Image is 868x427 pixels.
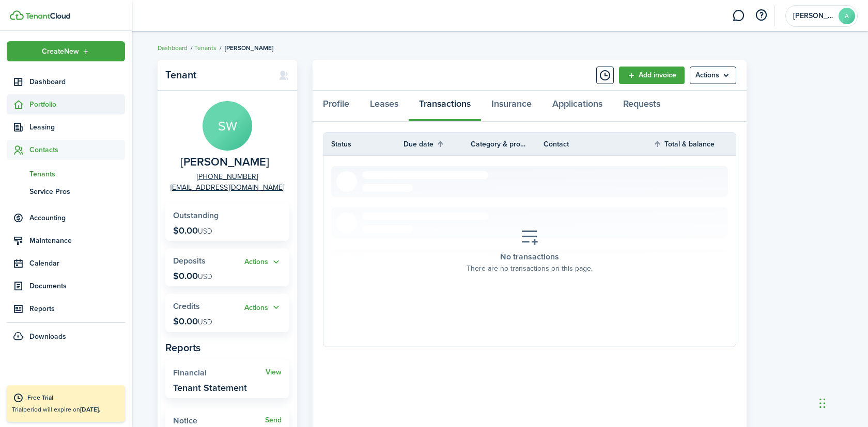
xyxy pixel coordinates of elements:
[839,8,855,24] avatar-text: A
[360,91,409,122] a: Leases
[613,91,671,122] a: Requests
[180,156,269,169] span: Shaletta Williams
[619,67,685,84] a: Add invoice
[29,144,125,155] span: Contacts
[29,212,125,223] span: Accounting
[29,186,125,197] span: Service Pros
[23,405,100,414] span: period will expire on
[29,258,125,269] span: Calendar
[29,235,125,246] span: Maintenance
[80,405,100,414] b: [DATE].
[542,91,613,122] a: Applications
[819,388,826,419] div: Drag
[12,405,120,414] p: Trial
[165,69,268,81] panel-main-title: Tenant
[7,183,125,200] a: Service Pros
[29,331,66,342] span: Downloads
[729,3,748,29] a: Messaging
[7,41,125,61] button: Open menu
[544,139,653,150] th: Contact
[244,256,282,268] button: Actions
[793,12,834,20] span: Amanda
[7,385,125,422] a: Free TrialTrialperiod will expire on[DATE].
[165,340,289,355] panel-main-subtitle: Reports
[7,165,125,183] a: Tenants
[29,76,125,87] span: Dashboard
[404,138,471,150] th: Sort
[690,67,736,84] button: Open menu
[25,13,70,19] img: TenantCloud
[197,171,258,182] a: [PHONE_NUMBER]
[244,302,282,314] button: Open menu
[198,317,212,327] span: USD
[690,67,736,84] menu-btn: Actions
[7,72,125,92] a: Dashboard
[653,138,715,150] th: Sort
[471,139,544,150] th: Category & property
[323,139,404,150] th: Status
[173,416,265,425] widget-stats-title: Notice
[198,226,212,237] span: USD
[481,91,542,122] a: Insurance
[194,43,216,53] a: Tenants
[7,299,125,319] a: Reports
[173,209,219,221] span: Outstanding
[173,368,266,377] widget-stats-title: Financial
[467,263,593,274] placeholder-description: There are no transactions on this page.
[173,383,247,393] widget-stats-description: Tenant Statement
[158,43,188,53] a: Dashboard
[29,281,125,291] span: Documents
[173,271,212,281] p: $0.00
[203,101,252,151] avatar-text: SW
[29,99,125,110] span: Portfolio
[173,255,206,267] span: Deposits
[42,48,79,55] span: Create New
[266,368,282,376] a: View
[596,67,614,84] button: Timeline
[29,303,125,314] span: Reports
[244,256,282,268] button: Open menu
[225,43,273,53] span: [PERSON_NAME]
[265,416,282,424] a: Send
[500,251,559,263] placeholder-title: No transactions
[173,300,200,312] span: Credits
[171,182,284,193] a: [EMAIL_ADDRESS][DOMAIN_NAME]
[244,302,282,314] button: Actions
[29,122,125,133] span: Leasing
[29,169,125,179] span: Tenants
[313,91,360,122] a: Profile
[752,7,770,24] button: Open resource center
[198,271,212,282] span: USD
[173,225,212,236] p: $0.00
[27,393,120,403] div: Free Trial
[816,377,868,427] iframe: Chat Widget
[10,10,24,20] img: TenantCloud
[173,316,212,326] p: $0.00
